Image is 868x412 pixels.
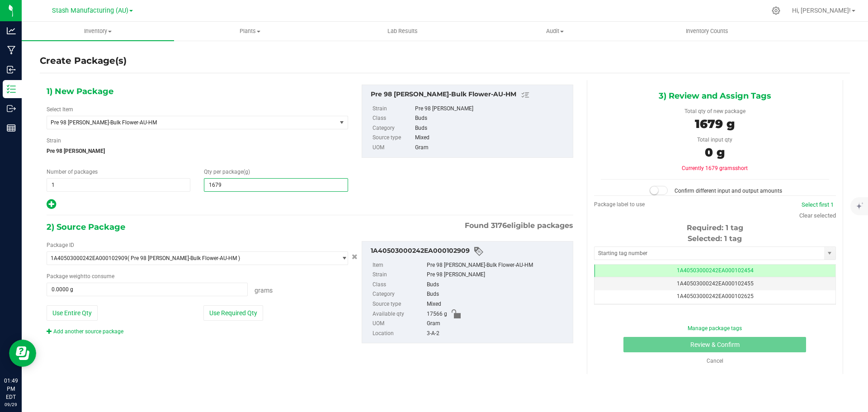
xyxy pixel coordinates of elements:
button: Use Required Qty [203,305,263,321]
inline-svg: Analytics [7,26,16,35]
label: Location [373,329,425,339]
span: 17566 g [427,309,447,319]
span: (g) [243,169,250,175]
span: Currently 1679 grams [682,165,748,171]
inline-svg: Outbound [7,104,16,113]
span: Selected: 1 tag [688,234,742,243]
span: 1A40503000242EA000102909 [51,255,127,261]
span: Grams [255,287,273,294]
label: Class [373,114,413,123]
button: Cancel button [349,251,360,264]
a: Cancel [707,358,723,364]
span: 1A40503000242EA000102454 [677,267,754,274]
p: 09/29 [4,401,18,408]
inline-svg: Reports [7,123,16,133]
div: Pre 98 [PERSON_NAME]-Bulk Flower-AU-HM [427,260,568,270]
label: Strain [373,104,413,114]
button: Review & Confirm [623,337,806,352]
label: Source type [373,299,425,309]
label: Category [373,123,413,133]
a: Inventory [22,22,174,41]
div: Gram [415,143,568,153]
div: Buds [415,114,568,123]
span: 3176 [491,221,507,230]
span: Add new output [47,203,56,209]
span: Inventory Counts [674,27,741,35]
label: Source type [373,133,413,143]
label: Strain [47,137,61,145]
span: Lab Results [375,27,430,35]
a: Manage package tags [688,325,742,331]
a: Lab Results [326,22,479,41]
div: 1A40503000242EA000102909 [371,246,568,257]
span: short [735,165,748,171]
inline-svg: Inventory [7,85,16,94]
div: Buds [427,289,568,299]
button: Use Entire Qty [47,305,98,321]
span: Pre 98 [PERSON_NAME] [47,144,348,158]
label: Strain [373,270,425,280]
span: Found eligible packages [465,220,573,231]
span: Hi, [PERSON_NAME]! [792,7,851,14]
span: ( Pre 98 [PERSON_NAME]-Bulk Flower-AU-HM ) [127,255,240,261]
iframe: Resource center [9,340,36,367]
div: Mixed [415,133,568,143]
input: 0.0000 g [47,283,247,296]
label: UOM [373,143,413,153]
span: 2) Source Package [47,220,125,234]
span: Qty per package [204,169,250,175]
span: Number of packages [47,169,98,175]
span: Total qty of new package [684,108,745,114]
inline-svg: Manufacturing [7,46,16,55]
span: select [336,252,348,265]
span: select [336,116,348,129]
span: 1) New Package [47,85,113,98]
span: Required: 1 tag [687,223,743,232]
span: 1A40503000242EA000102455 [677,280,754,287]
a: Audit [479,22,631,41]
span: Inventory [22,27,174,35]
inline-svg: Inbound [7,65,16,74]
label: Category [373,289,425,299]
input: 1 [47,179,190,191]
span: Audit [479,27,631,35]
span: 3) Review and Assign Tags [659,89,771,103]
a: Add another source package [47,328,123,335]
div: Pre 98 [PERSON_NAME] [427,270,568,280]
div: Pre 98 Bubba Kush-Bulk Flower-AU-HM [371,90,568,100]
span: Plants [175,27,326,35]
span: Package to consume [47,273,114,279]
span: 1679 g [695,117,735,131]
span: weight [69,273,85,279]
span: Pre 98 [PERSON_NAME]-Bulk Flower-AU-HM [51,119,321,126]
div: Pre 98 [PERSON_NAME] [415,104,568,114]
h4: Create Package(s) [40,54,127,67]
label: Class [373,280,425,290]
a: Inventory Counts [631,22,783,41]
span: Package label to use [594,201,645,208]
span: 1A40503000242EA000102625 [677,293,754,299]
label: Select Item [47,105,73,114]
label: Available qty [373,309,425,319]
span: Package ID [47,242,74,248]
a: Plants [174,22,326,41]
div: 3-A-2 [427,329,568,339]
a: Select first 1 [802,201,834,208]
div: Buds [415,123,568,133]
span: Total input qty [697,137,732,143]
span: 0 g [705,145,725,160]
div: Buds [427,280,568,290]
span: Stash Manufacturing (AU) [52,7,128,14]
span: select [824,247,835,260]
label: UOM [373,319,425,329]
span: Confirm different input and output amounts [675,188,782,194]
label: Item [373,260,425,270]
div: Manage settings [770,6,782,15]
a: Clear selected [799,212,836,219]
div: Mixed [427,299,568,309]
div: Gram [427,319,568,329]
input: Starting tag number [594,247,824,260]
p: 01:49 PM EDT [4,377,18,401]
